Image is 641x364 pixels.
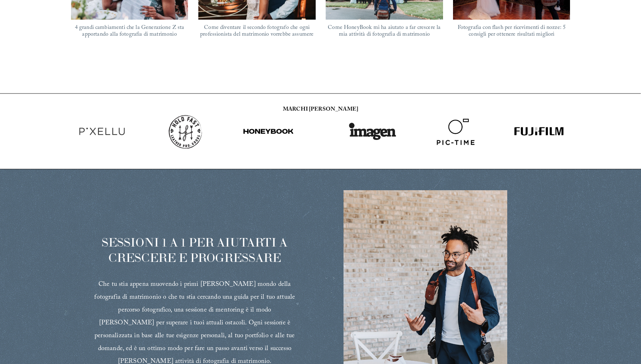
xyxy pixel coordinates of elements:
[328,23,441,40] a: Come HoneyBook mi ha aiutato a far crescere la mia attività di fotografia di matrimonio
[200,23,314,40] a: Come diventare il secondo fotografo che ogni professionista del matrimonio vorrebbe assumere
[283,105,358,115] font: MARCHI [PERSON_NAME]
[175,221,214,230] font: MENTORATO
[75,23,184,40] a: 4 grandi cambiamenti che la Generazione Z sta apportando alla fotografia di matrimonio
[102,235,290,266] font: SESSIONI 1 A 1 PER AIUTARTI A CRESCERE E PROGRESSARE
[458,23,566,40] a: Fotografia con flash per ricevimenti di nozze: 5 consigli per ottenere risultati migliori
